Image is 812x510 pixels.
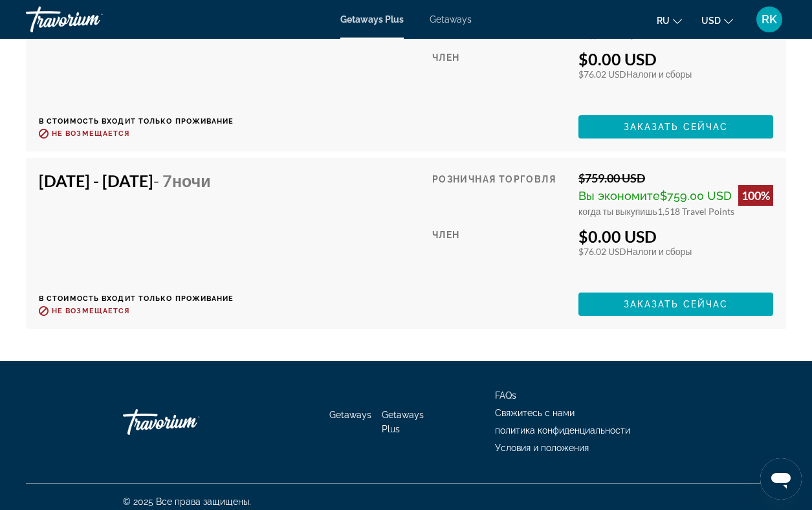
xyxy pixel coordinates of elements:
div: $0.00 USD [578,49,773,69]
span: Не возмещается [52,129,129,138]
div: 100% [738,185,773,206]
iframe: Кнопка запуска окна обмена сообщениями [760,458,802,500]
span: - 7 [153,171,211,190]
a: Свяжитесь с нами [495,408,575,418]
span: Не возмещается [52,307,129,315]
span: ночи [172,171,211,190]
span: Заказать сейчас [624,299,729,309]
span: когда ты выкупишь [578,206,657,217]
div: Розничная торговля [432,171,569,217]
span: © 2025 Все права защищены. [123,496,251,507]
span: $759.00 USD [660,189,732,203]
h4: [DATE] - [DATE] [39,171,225,190]
span: 1,518 Travel Points [657,206,734,217]
div: $759.00 USD [578,171,773,185]
span: USD [701,16,721,26]
a: Go Home [123,403,252,441]
span: Налоги и сборы [626,246,692,257]
a: FAQs [495,390,516,401]
span: ru [657,16,670,26]
p: В стоимость входит только проживание [39,117,234,126]
a: политика конфиденциальности [495,425,630,436]
button: Заказать сейчас [578,115,773,139]
button: Change language [657,11,682,30]
div: $76.02 USD [578,69,773,80]
button: User Menu [752,6,786,33]
a: Условия и положения [495,443,589,453]
a: Getaways [430,14,472,25]
button: Заказать сейчас [578,293,773,316]
div: Член [432,227,569,283]
p: В стоимость входит только проживание [39,294,234,303]
span: Налоги и сборы [626,69,692,80]
span: Заказать сейчас [624,122,729,132]
div: Член [432,49,569,105]
button: Change currency [701,11,733,30]
span: Вы экономите [578,189,660,203]
a: Getaways [329,410,371,420]
a: Getaways Plus [382,410,424,434]
div: $0.00 USD [578,227,773,246]
span: RK [762,13,777,26]
div: $76.02 USD [578,246,773,257]
a: Getaways Plus [340,14,404,25]
a: Travorium [26,3,155,36]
